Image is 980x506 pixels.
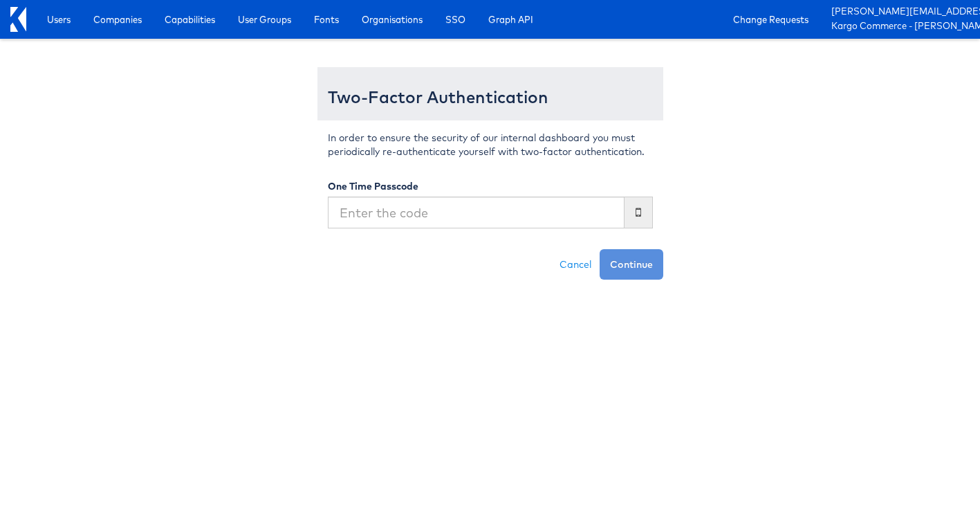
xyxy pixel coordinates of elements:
[304,7,349,32] a: Fonts
[165,12,215,26] span: Capabilities
[831,5,970,19] a: [PERSON_NAME][EMAIL_ADDRESS][DOMAIN_NAME]
[328,179,418,193] label: One Time Passcode
[351,7,433,32] a: Organisations
[47,12,71,26] span: Users
[478,7,544,32] a: Graph API
[600,249,663,280] button: Continue
[328,197,625,228] input: Enter the code
[488,12,533,26] span: Graph API
[314,12,339,26] span: Fonts
[328,88,653,106] h3: Two-Factor Authentication
[362,12,423,26] span: Organisations
[154,7,225,32] a: Capabilities
[551,249,600,280] a: Cancel
[831,19,970,34] a: Kargo Commerce - [PERSON_NAME]
[238,12,291,26] span: User Groups
[228,7,302,32] a: User Groups
[445,12,465,26] span: SSO
[435,7,476,32] a: SSO
[723,7,819,32] a: Change Requests
[83,7,152,32] a: Companies
[328,131,653,159] p: In order to ensure the security of our internal dashboard you must periodically re-authenticate y...
[37,7,81,32] a: Users
[93,12,142,26] span: Companies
